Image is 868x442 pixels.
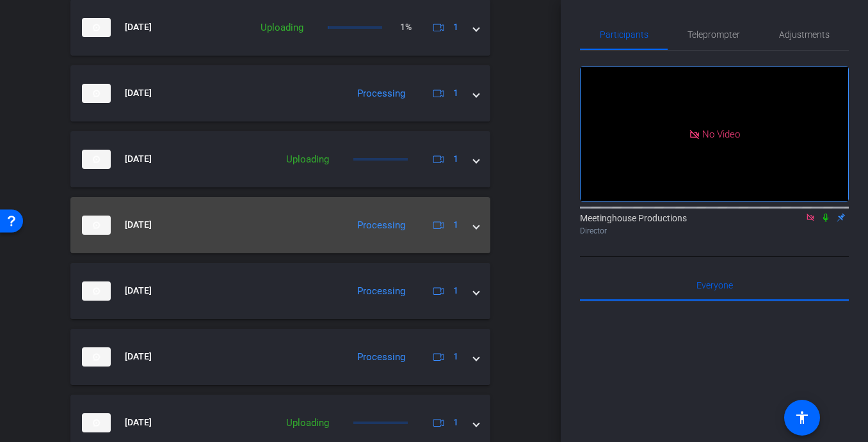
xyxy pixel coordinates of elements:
span: Adjustments [779,30,830,39]
mat-expansion-panel-header: thumb-nail[DATE]Processing1 [70,197,490,253]
div: Processing [351,218,412,233]
img: thumb-nail [82,347,111,367]
span: [DATE] [125,20,152,34]
span: [DATE] [125,284,152,297]
span: 1 [453,416,458,429]
mat-expansion-panel-header: thumb-nail[DATE]Processing1 [70,263,490,319]
p: 1% [400,20,412,34]
mat-expansion-panel-header: thumb-nail[DATE]Processing1 [70,329,490,385]
div: Meetinghouse Productions [580,212,849,237]
span: 1 [453,218,458,232]
mat-icon: accessibility [794,410,810,425]
span: 1 [453,86,458,100]
span: Participants [600,30,648,39]
span: No Video [702,128,740,139]
img: thumb-nail [82,413,111,432]
img: thumb-nail [82,150,111,169]
div: Processing [351,284,412,299]
span: 1 [453,284,458,297]
div: Uploading [280,152,335,167]
div: Uploading [254,20,310,35]
span: [DATE] [125,416,152,429]
div: Processing [351,350,412,365]
div: Processing [351,86,412,101]
span: Everyone [696,281,733,290]
img: thumb-nail [82,84,111,103]
div: Director [580,225,849,237]
mat-expansion-panel-header: thumb-nail[DATE]Uploading1 [70,131,490,187]
mat-expansion-panel-header: thumb-nail[DATE]Processing1 [70,65,490,122]
span: [DATE] [125,218,152,232]
span: [DATE] [125,86,152,100]
span: Teleprompter [687,30,740,39]
img: thumb-nail [82,216,111,235]
span: 1 [453,152,458,166]
div: Uploading [280,416,335,430]
img: thumb-nail [82,18,111,37]
span: 1 [453,350,458,363]
img: thumb-nail [82,281,111,301]
span: [DATE] [125,350,152,363]
span: [DATE] [125,152,152,166]
span: 1 [453,20,458,34]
